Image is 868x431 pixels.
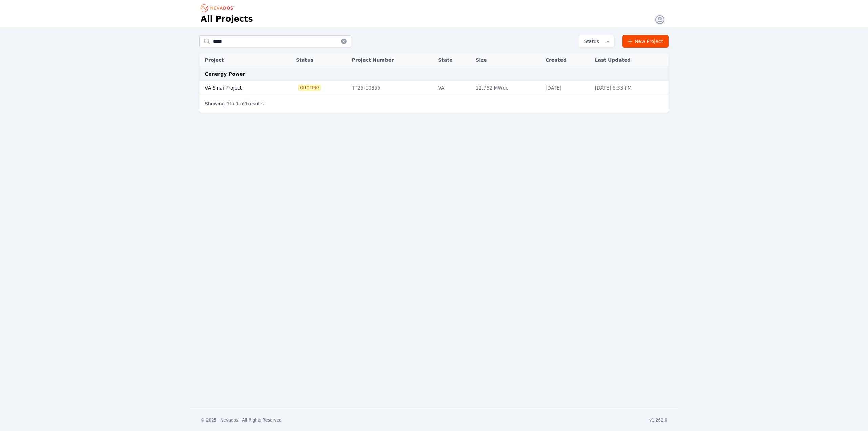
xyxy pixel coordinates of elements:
th: State [435,53,472,67]
div: © 2025 - Nevados - All Rights Reserved [201,417,282,423]
td: 12.762 MWdc [472,81,542,95]
th: Project [199,53,281,67]
th: Size [472,53,542,67]
span: Quoting [299,85,321,91]
span: 1 [226,101,230,106]
th: Created [542,53,592,67]
th: Project Number [349,53,435,67]
button: Status [578,35,614,47]
nav: Breadcrumb [201,3,237,14]
p: Showing to of results [205,100,264,107]
h1: All Projects [201,14,253,24]
td: Cenergy Power [199,67,669,81]
span: Status [581,38,599,45]
th: Status [293,53,349,67]
span: 1 [236,101,239,106]
td: VA [435,81,472,95]
td: [DATE] 6:33 PM [592,81,669,95]
th: Last Updated [592,53,669,67]
div: v1.262.0 [649,417,667,423]
span: 1 [245,101,248,106]
tr: VA Sinai ProjectQuotingTT25-10355VA12.762 MWdc[DATE][DATE] 6:33 PM [199,81,669,95]
a: New Project [622,35,669,48]
td: TT25-10355 [349,81,435,95]
td: [DATE] [542,81,592,95]
td: VA Sinai Project [199,81,281,95]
